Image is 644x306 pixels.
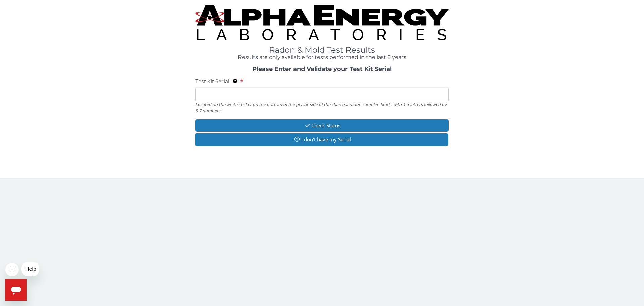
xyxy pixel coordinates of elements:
iframe: Close message [5,263,19,276]
div: Located on the white sticker on the bottom of the plastic side of the charcoal radon sampler. Sta... [195,101,449,114]
strong: Please Enter and Validate your Test Kit Serial [252,65,392,73]
h4: Results are only available for tests performed in the last 6 years [195,54,449,60]
h1: Radon & Mold Test Results [195,46,449,54]
button: Check Status [195,119,449,132]
iframe: Button to launch messaging window [5,279,27,301]
img: TightCrop.jpg [195,5,449,40]
button: I don't have my Serial [195,133,448,146]
span: Test Kit Serial [195,78,229,85]
iframe: Message from company [21,262,39,276]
